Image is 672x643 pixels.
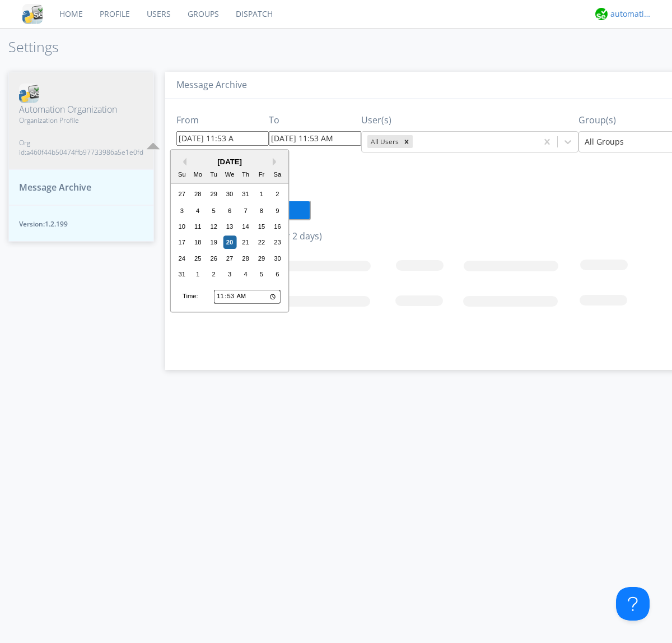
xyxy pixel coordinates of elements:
[191,220,204,233] div: Choose Monday, August 11th, 2025
[171,156,288,167] div: [DATE]
[273,158,281,166] button: Next Month
[239,220,253,233] div: Choose Thursday, August 14th, 2025
[207,204,221,218] div: Choose Tuesday, August 5th, 2025
[255,236,268,249] div: Choose Friday, August 22nd, 2025
[223,236,236,249] div: Choose Wednesday, August 20th, 2025
[175,188,189,201] div: Choose Sunday, July 27th, 2025
[255,204,268,218] div: Choose Friday, August 8th, 2025
[8,205,154,242] button: Version:1.2.199
[255,220,268,233] div: Choose Friday, August 15th, 2025
[239,204,253,218] div: Choose Thursday, August 7th, 2025
[191,204,204,218] div: Choose Monday, August 4th, 2025
[8,169,154,206] button: Message Archive
[191,188,204,201] div: Choose Monday, July 28th, 2025
[223,188,236,201] div: Choose Wednesday, July 30th, 2025
[22,4,43,24] img: cddb5a64eb264b2086981ab96f4c1ba7
[255,168,268,182] div: Fr
[175,220,189,233] div: Choose Sunday, August 10th, 2025
[207,268,221,281] div: Choose Tuesday, September 2nd, 2025
[207,252,221,265] div: Choose Tuesday, August 26th, 2025
[19,115,143,125] span: Organization Profile
[255,188,268,201] div: Choose Friday, August 1st, 2025
[207,188,221,201] div: Choose Tuesday, July 29th, 2025
[271,252,284,265] div: Choose Saturday, August 30th, 2025
[191,236,204,249] div: Choose Monday, August 18th, 2025
[223,252,236,265] div: Choose Wednesday, August 27th, 2025
[19,138,143,157] span: Org id: a460f44b50474ffb97733986a5e1e0fd
[179,158,186,166] button: Previous Month
[8,72,154,169] button: Automation OrganizationOrganization ProfileOrg id:a460f44b50474ffb97733986a5e1e0fd
[400,135,413,148] div: Remove All Users
[176,115,269,126] h3: From
[367,135,400,148] div: All Users
[255,268,268,281] div: Choose Friday, September 5th, 2025
[175,168,189,182] div: Su
[271,220,284,233] div: Choose Saturday, August 16th, 2025
[175,268,189,281] div: Choose Sunday, August 31st, 2025
[271,204,284,218] div: Choose Saturday, August 9th, 2025
[239,168,253,182] div: Th
[361,115,578,126] h3: User(s)
[174,187,286,283] div: month 2025-08
[183,292,198,301] div: Time:
[19,103,143,116] span: Automation Organization
[255,252,268,265] div: Choose Friday, August 29th, 2025
[214,289,281,304] input: Time
[175,252,189,265] div: Choose Sunday, August 24th, 2025
[191,168,204,182] div: Mo
[175,236,189,249] div: Choose Sunday, August 17th, 2025
[223,268,236,281] div: Choose Wednesday, September 3rd, 2025
[271,236,284,249] div: Choose Saturday, August 23rd, 2025
[223,204,236,218] div: Choose Wednesday, August 6th, 2025
[175,204,189,218] div: Choose Sunday, August 3rd, 2025
[271,188,284,201] div: Choose Saturday, August 2nd, 2025
[207,236,221,249] div: Choose Tuesday, August 19th, 2025
[239,188,253,201] div: Choose Thursday, July 31st, 2025
[19,219,143,229] span: Version: 1.2.199
[271,168,284,182] div: Sa
[239,252,253,265] div: Choose Thursday, August 28th, 2025
[239,236,253,249] div: Choose Thursday, August 21st, 2025
[191,268,204,281] div: Choose Monday, September 1st, 2025
[223,220,236,233] div: Choose Wednesday, August 13th, 2025
[223,168,236,182] div: We
[239,268,253,281] div: Choose Thursday, September 4th, 2025
[595,8,608,20] img: d2d01cd9b4174d08988066c6d424eccd
[207,168,221,182] div: Tu
[610,8,652,20] div: automation+atlas
[19,84,39,103] img: cddb5a64eb264b2086981ab96f4c1ba7
[269,115,361,126] h3: To
[19,181,91,194] span: Message Archive
[207,220,221,233] div: Choose Tuesday, August 12th, 2025
[191,252,204,265] div: Choose Monday, August 25th, 2025
[616,587,650,621] iframe: Toggle Customer Support
[271,268,284,281] div: Choose Saturday, September 6th, 2025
